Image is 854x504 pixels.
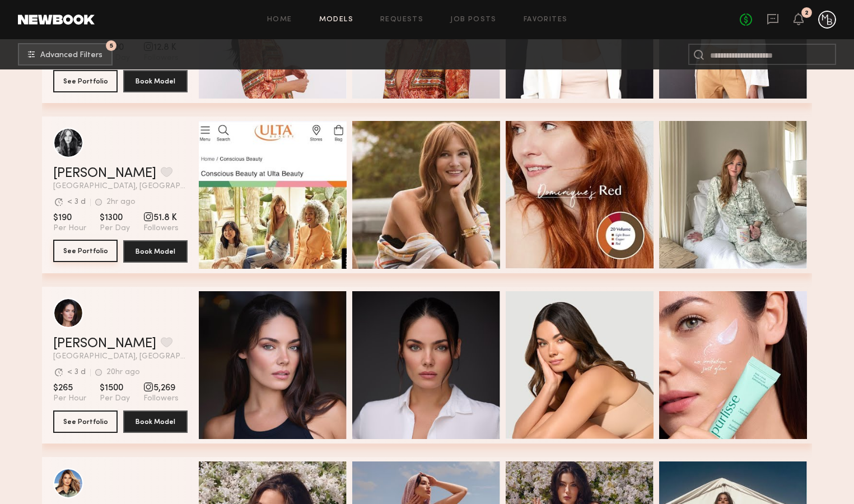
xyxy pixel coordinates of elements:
[524,16,568,24] a: Favorites
[53,240,118,262] button: See Portfolio
[53,353,188,361] span: [GEOGRAPHIC_DATA], [GEOGRAPHIC_DATA]
[53,394,86,404] span: Per Hour
[18,43,113,66] button: 5Advanced Filters
[53,183,188,190] span: [GEOGRAPHIC_DATA], [GEOGRAPHIC_DATA]
[106,368,140,376] div: 20hr ago
[450,16,497,24] a: Job Posts
[805,10,809,16] div: 2
[143,212,179,223] span: 51.8 K
[143,382,179,394] span: 5,269
[100,382,130,394] span: $1500
[53,410,118,433] button: See Portfolio
[100,394,130,404] span: Per Day
[123,240,188,263] button: Book Model
[53,167,156,180] a: [PERSON_NAME]
[53,223,86,234] span: Per Hour
[123,70,188,92] button: Book Model
[100,223,130,234] span: Per Day
[143,394,179,404] span: Followers
[67,368,86,376] div: < 3 d
[53,382,86,394] span: $265
[53,337,156,351] a: [PERSON_NAME]
[110,43,113,48] span: 5
[123,410,188,433] button: Book Model
[40,52,102,59] span: Advanced Filters
[100,212,130,223] span: $1300
[319,16,353,24] a: Models
[53,240,118,263] a: See Portfolio
[106,198,136,206] div: 2hr ago
[143,223,179,234] span: Followers
[380,16,423,24] a: Requests
[53,70,118,92] button: See Portfolio
[267,16,292,24] a: Home
[67,198,86,206] div: < 3 d
[53,212,86,223] span: $190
